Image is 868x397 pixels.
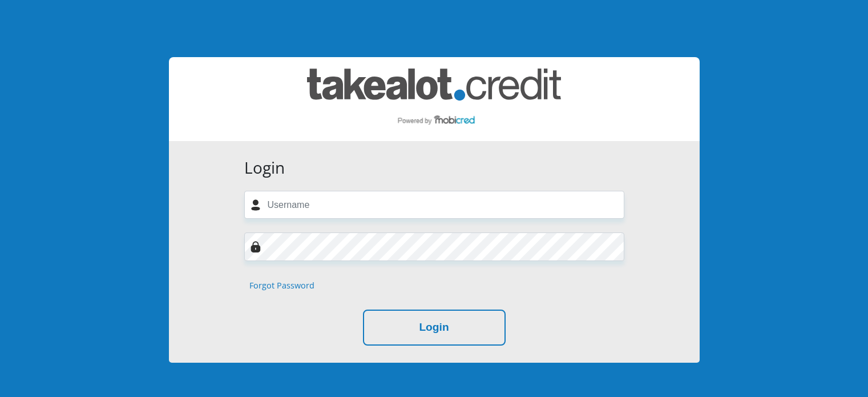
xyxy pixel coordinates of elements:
[244,191,624,219] input: Username
[244,158,624,178] h3: Login
[249,279,314,292] a: Forgot Password
[307,69,561,130] img: takealot_credit logo
[250,241,261,252] img: Image
[250,199,261,211] img: user-icon image
[363,310,506,346] button: Login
